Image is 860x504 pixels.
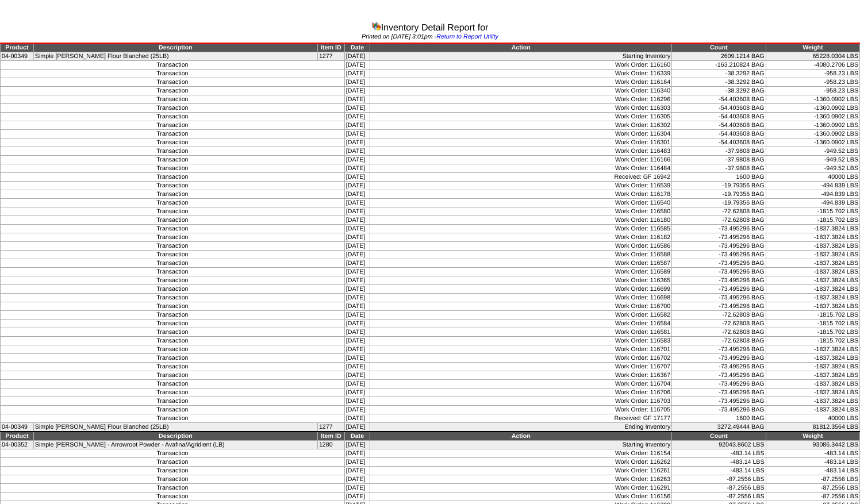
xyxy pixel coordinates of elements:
td: [DATE] [344,259,370,268]
td: Description [33,432,317,441]
td: -72.62808 BAG [672,320,766,328]
td: 04-00352 [1,441,34,449]
td: -54.403608 BAG [672,95,766,104]
td: Action [370,432,672,441]
td: -19.79356 BAG [672,199,766,207]
td: Transaction [1,388,345,397]
td: -73.495296 BAG [672,371,766,380]
td: [DATE] [344,371,370,380]
td: Transaction [1,138,345,147]
td: Product [1,432,34,441]
td: -1837.3824 LBS [766,388,859,397]
td: Work Order: 116483 [370,147,672,156]
td: [DATE] [344,320,370,328]
td: -54.403608 BAG [672,113,766,121]
td: 1280 [317,441,344,449]
td: Transaction [1,276,345,285]
td: -38.3292 BAG [672,70,766,78]
td: -87.2556 LBS [672,475,766,484]
td: Work Order: 116304 [370,130,672,138]
td: [DATE] [344,95,370,104]
td: -949.52 LBS [766,156,859,164]
td: Transaction [1,345,345,354]
td: Work Order: 116154 [370,449,672,458]
td: [DATE] [344,397,370,406]
td: -494.839 LBS [766,199,859,207]
td: Work Order: 116367 [370,371,672,380]
td: Work Order: 116178 [370,190,672,199]
td: -37.9808 BAG [672,156,766,164]
td: -1815.702 LBS [766,328,859,337]
td: [DATE] [344,268,370,276]
td: [DATE] [344,121,370,130]
td: [DATE] [344,70,370,78]
td: -1837.3824 LBS [766,397,859,406]
td: Starting Inventory [370,441,672,449]
td: -87.2556 LBS [672,493,766,501]
td: Work Order: 116584 [370,320,672,328]
td: [DATE] [344,363,370,371]
td: -1837.3824 LBS [766,380,859,388]
td: [DATE] [344,423,370,432]
td: 1600 BAG [672,173,766,182]
td: -1837.3824 LBS [766,363,859,371]
td: [DATE] [344,207,370,216]
td: -19.79356 BAG [672,190,766,199]
td: -1815.702 LBS [766,216,859,225]
td: Work Order: 116305 [370,113,672,121]
td: Work Order: 116585 [370,225,672,233]
td: 92043.8602 LBS [672,441,766,449]
td: Work Order: 116262 [370,458,672,467]
td: -483.14 LBS [672,467,766,475]
td: 2609.1214 BAG [672,52,766,61]
td: -54.403608 BAG [672,130,766,138]
td: Work Order: 116340 [370,87,672,95]
td: -73.495296 BAG [672,233,766,242]
td: Transaction [1,164,345,173]
td: -958.23 LBS [766,70,859,78]
td: Count [672,43,766,52]
td: [DATE] [344,388,370,397]
td: -73.495296 BAG [672,380,766,388]
td: -73.495296 BAG [672,363,766,371]
td: -483.14 LBS [766,458,859,467]
td: [DATE] [344,475,370,484]
td: -958.23 LBS [766,87,859,95]
td: [DATE] [344,173,370,182]
td: Transaction [1,406,345,414]
td: [DATE] [344,87,370,95]
td: -54.403608 BAG [672,138,766,147]
td: -1837.3824 LBS [766,371,859,380]
td: Work Order: 116589 [370,268,672,276]
td: Work Order: 116164 [370,78,672,87]
td: -87.2556 LBS [766,484,859,493]
td: 1277 [317,423,344,432]
td: -73.495296 BAG [672,345,766,354]
td: -87.2556 LBS [766,475,859,484]
td: -37.9808 BAG [672,164,766,173]
td: Weight [766,43,859,52]
td: Work Order: 116698 [370,294,672,302]
td: -87.2556 LBS [766,493,859,501]
td: Work Order: 116182 [370,233,672,242]
td: Work Order: 116339 [370,70,672,78]
td: [DATE] [344,233,370,242]
img: graph.gif [372,21,381,30]
td: -72.62808 BAG [672,207,766,216]
td: Count [672,432,766,441]
td: -483.14 LBS [672,449,766,458]
td: [DATE] [344,441,370,449]
td: Transaction [1,294,345,302]
td: -73.495296 BAG [672,276,766,285]
td: 04-00349 [1,423,34,432]
td: Transaction [1,311,345,320]
td: [DATE] [344,138,370,147]
td: Work Order: 116702 [370,354,672,363]
td: 3272.49444 BAG [672,423,766,432]
td: -54.403608 BAG [672,104,766,113]
td: Simple [PERSON_NAME] Flour Blanched (25LB) [33,423,317,432]
td: -37.9808 BAG [672,147,766,156]
td: Transaction [1,363,345,371]
td: Work Order: 116540 [370,199,672,207]
td: 40000 LBS [766,173,859,182]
